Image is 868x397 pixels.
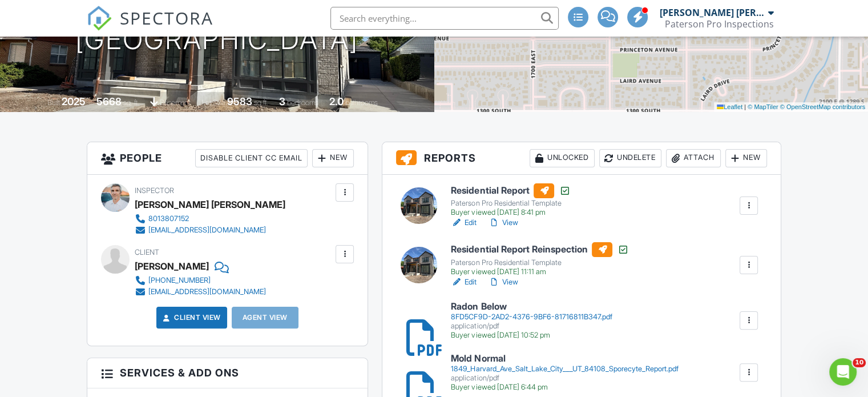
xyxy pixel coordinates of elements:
[254,98,268,107] span: sq.ft.
[451,183,570,218] a: Residential Report Paterson Pro Residential Template Buyer viewed [DATE] 8:41 pm
[451,383,678,392] div: Buyer viewed [DATE] 6:44 pm
[451,312,612,322] div: 8FD5CF9D-2AD2-4376-9BF6-81716811B347.pdf
[287,98,318,107] span: bedrooms
[87,142,368,175] h3: People
[148,214,189,223] div: 8013807152
[329,95,344,107] div: 2.0
[135,186,174,195] span: Inspector
[717,103,742,110] a: Leaflet
[451,322,612,331] div: application/pdf
[47,98,60,107] span: Built
[488,217,518,228] a: View
[530,149,595,167] div: Unlocked
[160,312,221,323] a: Client View
[135,213,276,224] a: 8013807152
[451,242,628,276] a: Residential Report Reinspection Paterson Pro Residential Template Buyer viewed [DATE] 11:11 am
[451,302,612,312] h6: Radon Below
[451,267,628,276] div: Buyer viewed [DATE] 11:11 am
[312,149,354,167] div: New
[451,354,678,364] h6: Mold Normal
[148,276,211,285] div: [PHONE_NUMBER]
[780,103,865,110] a: © OpenStreetMap contributors
[451,364,678,374] div: 1849_Harvard_Ave_Salt_Lake_City___UT_84108_Sporecyte_Report.pdf
[135,286,266,298] a: [EMAIL_ADDRESS][DOMAIN_NAME]
[748,103,778,110] a: © MapTiler
[451,199,570,208] div: Paterson Pro Residential Template
[451,217,477,228] a: Edit
[135,275,266,286] a: [PHONE_NUMBER]
[279,95,285,107] div: 3
[135,248,159,256] span: Client
[96,95,122,107] div: 5668
[135,224,276,236] a: [EMAIL_ADDRESS][DOMAIN_NAME]
[451,183,570,198] h6: Residential Report
[451,331,612,340] div: Buyer viewed [DATE] 10:52 pm
[201,98,225,107] span: Lot Size
[451,276,477,288] a: Edit
[135,196,285,213] div: [PERSON_NAME] [PERSON_NAME]
[666,149,721,167] div: Attach
[451,302,612,340] a: Radon Below 8FD5CF9D-2AD2-4376-9BF6-81716811B347.pdf application/pdf Buyer viewed [DATE] 10:52 pm
[744,103,746,110] span: |
[345,98,378,107] span: bathrooms
[665,18,774,30] div: Paterson Pro Inspections
[451,354,678,392] a: Mold Normal 1849_Harvard_Ave_Salt_Lake_City___UT_84108_Sporecyte_Report.pdf application/pdf Buyer...
[599,149,661,167] div: Undelete
[382,142,781,175] h3: Reports
[87,6,112,31] img: The Best Home Inspection Software - Spectora
[148,287,266,296] div: [EMAIL_ADDRESS][DOMAIN_NAME]
[87,15,213,39] a: SPECTORA
[488,276,518,288] a: View
[330,7,559,30] input: Search everything...
[160,98,191,107] span: basement
[451,374,678,383] div: application/pdf
[451,208,570,217] div: Buyer viewed [DATE] 8:41 pm
[62,95,86,107] div: 2025
[227,95,252,107] div: 9583
[195,149,308,167] div: Disable Client CC Email
[148,226,266,235] div: [EMAIL_ADDRESS][DOMAIN_NAME]
[451,242,628,257] h6: Residential Report Reinspection
[135,258,209,275] div: [PERSON_NAME]
[120,6,213,30] span: SPECTORA
[725,149,767,167] div: New
[87,358,368,388] h3: Services & Add ons
[123,98,139,107] span: sq. ft.
[451,258,628,267] div: Paterson Pro Residential Template
[660,7,765,18] div: [PERSON_NAME] [PERSON_NAME]
[829,358,857,386] iframe: Intercom live chat
[853,358,866,367] span: 10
